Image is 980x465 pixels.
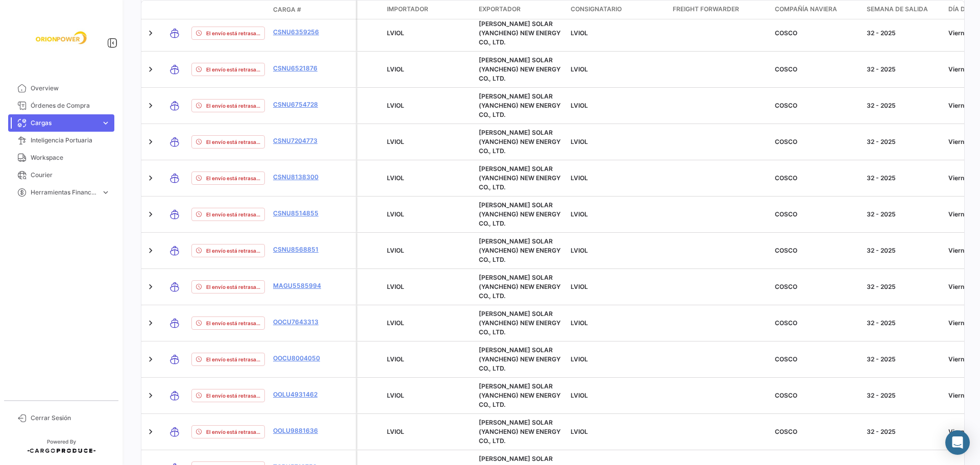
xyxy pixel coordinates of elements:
[479,165,560,191] span: TRINA SOLAR (YANCHENG) NEW ENERGY CO., LTD.
[387,247,404,254] span: LVIOL
[145,28,156,38] a: Expand/Collapse Row
[31,101,110,110] span: Órdenes de Compra
[31,170,110,180] span: Courier
[571,138,588,145] span: LVIOL
[31,118,97,128] span: Cargas
[206,428,260,436] span: El envío está retrasado.
[145,64,156,75] a: Expand/Collapse Row
[867,355,940,364] div: 32 - 2025
[387,319,404,327] span: LVIOL
[775,355,797,363] span: COSCO
[867,246,940,255] div: 32 - 2025
[669,1,771,19] datatable-header-cell: Freight Forwarder
[475,1,567,19] datatable-header-cell: Exportador
[775,247,797,254] span: COSCO
[101,188,110,197] span: expand_more
[31,84,110,93] span: Overview
[571,65,588,73] span: LVIOL
[775,283,797,290] span: COSCO
[571,319,588,327] span: LVIOL
[273,64,326,73] a: CSNU6521876
[273,426,326,435] a: OOLU9881636
[571,247,588,254] span: LVIOL
[206,391,260,400] span: El envío está retrasado.
[775,138,797,145] span: COSCO
[571,29,588,37] span: LVIOL
[273,390,326,399] a: OOLU4931462
[31,136,110,145] span: Inteligencia Portuaria
[775,319,797,327] span: COSCO
[101,118,110,128] span: expand_more
[571,428,588,435] span: LVIOL
[206,355,260,363] span: El envío está retrasado.
[479,56,560,82] span: TRINA SOLAR (YANCHENG) NEW ENERGY CO., LTD.
[571,283,588,290] span: LVIOL
[775,174,797,182] span: COSCO
[479,346,560,372] span: TRINA SOLAR (YANCHENG) NEW ENERGY CO., LTD.
[479,274,560,300] span: TRINA SOLAR (YANCHENG) NEW ENERGY CO., LTD.
[269,1,330,18] datatable-header-cell: Carga #
[387,5,428,14] span: Importador
[383,1,475,19] datatable-header-cell: Importador
[387,391,404,399] span: LVIOL
[479,20,560,46] span: TRINA SOLAR (YANCHENG) NEW ENERGY CO., LTD.
[571,174,588,182] span: LVIOL
[206,29,260,37] span: El envío está retrasado.
[771,1,863,19] datatable-header-cell: Compañía naviera
[31,413,110,423] span: Cerrar Sesión
[273,317,326,327] a: OOCU7643313
[145,427,156,437] a: Expand/Collapse Row
[387,138,404,145] span: LVIOL
[206,247,260,255] span: El envío está retrasado.
[479,129,560,155] span: TRINA SOLAR (YANCHENG) NEW ENERGY CO., LTD.
[775,29,797,37] span: COSCO
[775,5,837,14] span: Compañía naviera
[187,6,269,14] datatable-header-cell: Estado de Envio
[571,102,588,109] span: LVIOL
[479,92,560,118] span: TRINA SOLAR (YANCHENG) NEW ENERGY CO., LTD.
[863,1,944,19] datatable-header-cell: Semana de Salida
[867,427,940,436] div: 32 - 2025
[387,65,404,73] span: LVIOL
[387,428,404,435] span: LVIOL
[206,174,260,182] span: El envío está retrasado.
[479,237,560,263] span: TRINA SOLAR (YANCHENG) NEW ENERGY CO., LTD.
[775,391,797,399] span: COSCO
[31,153,110,162] span: Workspace
[571,355,588,363] span: LVIOL
[775,210,797,218] span: COSCO
[145,137,156,147] a: Expand/Collapse Row
[775,102,797,109] span: COSCO
[8,97,114,114] a: Órdenes de Compra
[571,210,588,218] span: LVIOL
[206,138,260,146] span: El envío está retrasado.
[945,430,970,455] div: Abrir Intercom Messenger
[567,1,669,19] datatable-header-cell: Consignatario
[145,390,156,401] a: Expand/Collapse Row
[479,310,560,336] span: TRINA SOLAR (YANCHENG) NEW ENERGY CO., LTD.
[867,137,940,146] div: 32 - 2025
[145,354,156,364] a: Expand/Collapse Row
[273,28,326,37] a: CSNU6359256
[8,132,114,149] a: Inteligencia Portuaria
[206,283,260,291] span: El envío está retrasado.
[273,136,326,145] a: CSNU7204773
[479,5,521,14] span: Exportador
[206,319,260,327] span: El envío está retrasado.
[867,319,940,328] div: 32 - 2025
[775,65,797,73] span: COSCO
[387,102,404,109] span: LVIOL
[387,210,404,218] span: LVIOL
[31,188,97,197] span: Herramientas Financieras
[273,354,326,363] a: OOCU8004050
[479,201,560,227] span: TRINA SOLAR (YANCHENG) NEW ENERGY CO., LTD.
[867,29,940,38] div: 32 - 2025
[8,149,114,166] a: Workspace
[571,5,622,14] span: Consignatario
[206,210,260,218] span: El envío está retrasado.
[273,173,326,182] a: CSNU8138300
[571,391,588,399] span: LVIOL
[162,6,187,14] datatable-header-cell: Modo de Transporte
[867,65,940,74] div: 32 - 2025
[145,282,156,292] a: Expand/Collapse Row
